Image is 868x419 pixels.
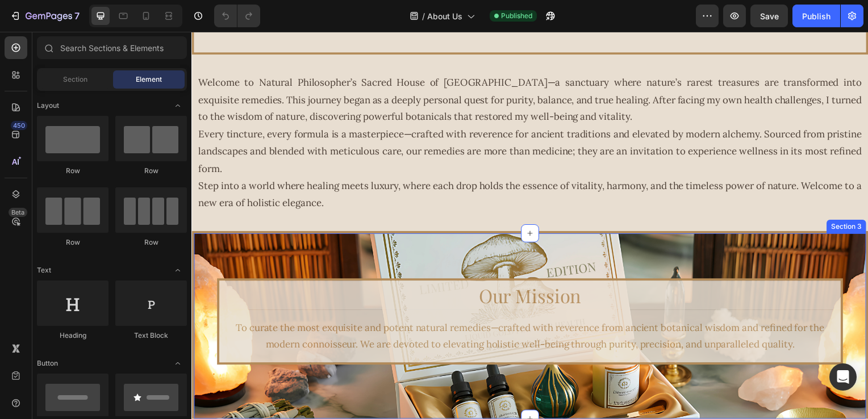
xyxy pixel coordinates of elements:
div: Row [37,237,108,248]
span: Layout [37,100,59,111]
span: Section [63,74,87,85]
div: Publish [802,10,831,22]
iframe: Design area [191,32,868,419]
div: Open Intercom Messenger [829,363,857,391]
button: Save [750,5,788,27]
div: Row [37,166,108,176]
p: 7 [74,9,80,23]
div: Row [115,166,187,176]
div: 450 [11,121,27,130]
button: Publish [792,5,840,27]
span: Save [760,11,779,21]
span: Our Mission [289,253,393,278]
div: Heading [37,330,108,341]
span: To curate the most exquisite and potent natural remedies—crafted with reverence from ancient bota... [44,292,637,322]
div: Row [115,237,187,248]
input: Search Sections & Elements [37,36,187,59]
div: Beta [9,208,27,217]
div: Undo/Redo [214,5,260,27]
span: Toggle open [169,354,187,372]
span: Published [501,11,532,21]
span: Button [37,358,58,368]
span: About Us [427,10,462,22]
span: Toggle open [169,97,187,115]
span: / [422,10,425,22]
button: 7 [5,5,85,27]
div: Section 3 [642,191,677,202]
span: Element [136,74,162,85]
div: Text Block [115,330,187,341]
span: Toggle open [169,261,187,279]
span: Text [37,265,51,275]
